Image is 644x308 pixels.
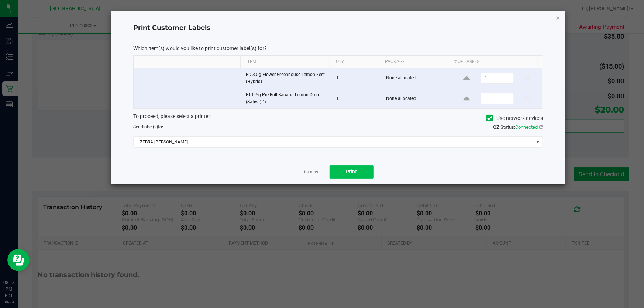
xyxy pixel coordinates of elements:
[346,169,357,174] span: Print
[486,114,543,122] label: Use network devices
[332,68,382,89] td: 1
[303,169,318,175] a: Dismiss
[133,23,543,33] h4: Print Customer Labels
[382,68,452,89] td: None allocated
[332,89,382,108] td: 1
[493,124,543,130] span: QZ Status:
[330,165,374,179] button: Print
[133,124,163,129] span: Send to:
[240,56,330,68] th: Item
[128,113,548,124] div: To proceed, please select a printer.
[7,249,30,271] iframe: Resource center
[241,89,332,108] td: FT 0.5g Pre-Roll Banana Lemon Drop (Sativa) 1ct
[448,56,538,68] th: # of labels
[241,68,332,89] td: FD 3.5g Flower Greenhouse Lemon Zest (Hybrid)
[382,89,452,108] td: None allocated
[330,56,379,68] th: Qty
[134,137,533,147] span: ZEBRA-[PERSON_NAME]
[133,45,543,52] p: Which item(s) would you like to print customer label(s) for?
[515,124,538,130] span: Connected
[143,124,158,129] span: label(s)
[379,56,448,68] th: Package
